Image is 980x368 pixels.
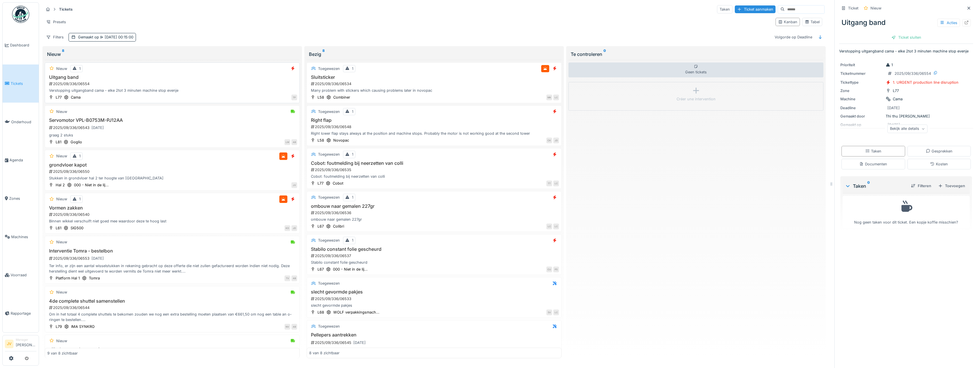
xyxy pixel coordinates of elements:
[352,109,353,114] div: 1
[62,51,64,58] sup: 8
[352,66,353,71] div: 1
[546,138,552,143] div: CK
[889,34,924,41] div: Ticket sluiten
[10,42,36,48] span: Dashboard
[553,267,559,272] div: PS
[318,324,340,329] div: Toegewezen
[89,275,100,281] div: Tomra
[11,81,36,86] span: Tickets
[333,138,349,143] div: Novopac
[291,139,297,145] div: AB
[865,148,881,154] div: Taken
[870,5,881,11] div: Nieuw
[47,350,78,356] div: 9 van 8 zichtbaar
[3,294,39,333] a: Rapportage
[79,153,81,159] div: 1
[571,51,821,58] div: Te controleren
[848,5,858,11] div: Ticket
[16,338,36,342] div: Manager
[317,181,324,186] div: L77
[285,225,290,231] div: KD
[44,33,66,41] div: Filters
[47,75,297,80] h3: Uitgang band
[309,174,559,179] div: Cobot: foutmelding bij neerzetten van colli
[285,139,290,145] div: LM
[47,175,297,181] div: Stukken in grondvloer hal 2 ter hoogte van [GEOGRAPHIC_DATA]
[553,224,559,229] div: LC
[322,51,325,58] sup: 8
[893,88,899,93] div: L77
[317,267,324,272] div: L67
[886,62,893,68] div: 1
[48,81,297,87] div: 2025/09/336/06554
[11,272,36,278] span: Voorraad
[47,88,297,93] div: Verstopping uitgangband cama - elke 2tot 3 minuten machine stop evenje
[47,118,297,123] h3: Servomotor VPL-B0753M-PJ12AA
[3,179,39,218] a: Zones
[310,210,559,216] div: 2025/09/336/06536
[859,161,887,167] div: Documenten
[318,152,340,157] div: Toegewezen
[71,324,95,329] div: IMA SYNKRO
[926,148,952,154] div: Gesprekken
[310,339,559,346] div: 2025/09/336/06545
[553,310,559,315] div: LC
[839,15,973,30] div: Uitgang band
[893,96,903,102] div: Cama
[47,298,297,304] h3: 4de complete shuttel samenstellen
[56,289,67,295] div: Nieuw
[333,95,350,100] div: Combiner
[937,19,960,27] div: Acties
[3,26,39,64] a: Dashboard
[717,5,732,13] div: Taken
[5,338,36,351] a: JV Manager[PERSON_NAME]
[840,88,883,93] div: Zone
[840,113,972,119] div: Thi thu [PERSON_NAME]
[309,217,559,222] div: ombouw naar gemalen 227gr
[317,95,324,100] div: L58
[47,205,297,211] h3: Vormen zakken
[56,338,67,344] div: Nieuw
[318,109,340,114] div: Toegewezen
[285,275,290,281] div: TV
[3,256,39,294] a: Voorraad
[553,138,559,143] div: JD
[317,224,324,229] div: L67
[867,183,870,189] sup: 0
[887,125,928,133] div: Bekijk alle details
[309,131,559,136] div: Right lower flap stays always at the position and machine stops. Probably the motor is not workin...
[5,340,13,348] li: JV
[309,75,559,80] h3: Sluitsticker
[56,196,67,202] div: Nieuw
[546,224,552,229] div: LC
[291,95,297,100] div: TP
[309,350,340,356] div: 8 van 8 zichtbaar
[772,33,815,41] div: Volgorde op Deadline
[74,182,109,188] div: 000 - Niet in de lij...
[333,267,368,272] div: 000 - Niet in de lij...
[352,152,353,157] div: 1
[48,169,297,174] div: 2025/09/336/06550
[56,66,67,71] div: Nieuw
[310,253,559,259] div: 2025/09/336/06537
[309,347,559,353] div: Kan deze nog eens preventief worden aangetrokken?
[677,96,716,102] div: Créer une intervention
[291,324,297,330] div: AB
[309,203,559,209] h3: ombouw naar gemalen 227gr
[603,51,606,58] sup: 0
[56,239,67,245] div: Nieuw
[79,196,81,202] div: 1
[56,182,65,188] div: Hal 2
[11,234,36,240] span: Machines
[56,225,61,231] div: L61
[11,311,36,316] span: Rapportage
[47,248,297,254] h3: Interventie Tomra - bestelbon
[47,347,297,352] h3: cilinder voor doseerunit
[318,66,340,71] div: Toegewezen
[310,124,559,130] div: 2025/09/336/06548
[936,182,967,190] div: Toevoegen
[546,95,552,100] div: MK
[309,332,559,338] h3: Pellepers aantrekken
[568,62,823,77] div: Geen tickets
[735,5,776,13] div: Ticket aanmaken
